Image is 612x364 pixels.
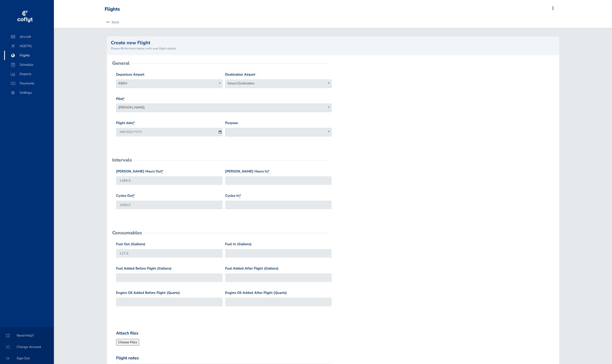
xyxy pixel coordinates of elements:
[9,88,49,97] span: Settings
[116,80,222,87] span: KBEH
[225,72,255,77] label: Destination Airport
[239,193,241,198] abbr: required
[116,266,172,271] label: Fuel Added Before Flight (Gallons)
[116,79,223,88] span: KBEH
[116,72,144,77] label: Departure Airport
[225,290,287,296] label: Engine Oil Added After Flight (Quarts)
[116,169,163,174] label: [PERSON_NAME] Hours Out
[9,79,49,88] span: Payments
[9,51,49,60] span: Flights
[111,46,555,51] small: Please fill the form below with your flight details
[112,61,130,65] h2: General
[112,230,142,235] h2: Consumables
[116,104,332,111] span: Kevin Ferreira
[225,79,332,88] span: Select Destination
[225,169,269,174] label: [PERSON_NAME] Hours In
[225,80,331,87] span: Select Destination
[9,41,49,51] span: N287RL
[116,355,139,362] label: Flight notes
[9,69,49,79] span: Reports
[162,169,163,174] abbr: required
[123,97,125,101] abbr: required
[116,330,138,337] label: Attach files
[133,121,135,125] abbr: required
[6,331,48,340] span: Need Help?
[268,169,269,174] abbr: required
[116,290,180,296] label: Engine Oil Added Before Flight (Quarts)
[116,96,125,102] label: Pilot
[225,193,241,199] label: Cycles In
[116,120,135,126] label: Flight date
[105,17,119,28] a: Back
[225,120,238,126] label: Purpose
[6,342,48,352] span: Change Account
[112,158,132,162] h2: Intervals
[9,60,49,69] span: Schedule
[116,193,135,199] label: Cycles Out
[225,242,252,247] label: Fuel In (Gallons)
[116,242,145,247] label: Fuel Out (Gallons)
[111,40,555,45] h2: Create new Flight
[133,193,135,198] abbr: required
[105,6,120,12] div: Flights
[16,9,33,25] img: coflyt logo
[6,354,48,363] span: Sign Out
[116,104,332,112] span: Kevin Ferreira
[9,32,49,41] span: Aircraft
[225,266,279,271] label: Fuel Added After Flight (Gallons)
